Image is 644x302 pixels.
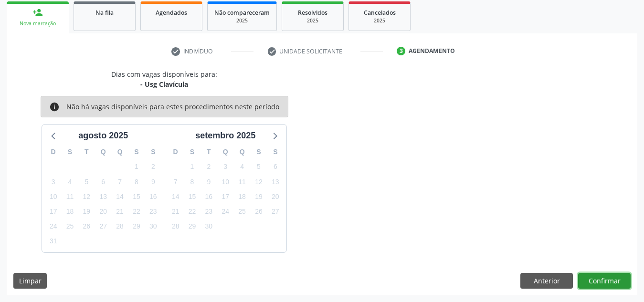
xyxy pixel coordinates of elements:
[112,145,128,159] div: Q
[113,175,127,188] span: quinta-feira, 7 de agosto de 2025
[235,205,249,219] span: quinta-feira, 25 de setembro de 2025
[49,102,60,112] i: info
[47,235,60,248] span: domingo, 31 de agosto de 2025
[235,160,249,174] span: quinta-feira, 4 de setembro de 2025
[111,79,217,89] div: - Usg Clavícula
[47,175,60,188] span: domingo, 3 de agosto de 2025
[95,145,112,159] div: Q
[219,160,232,174] span: quarta-feira, 3 de setembro de 2025
[214,9,270,17] span: Não compareceram
[202,175,215,188] span: terça-feira, 9 de setembro de 2025
[96,175,110,188] span: quarta-feira, 6 de agosto de 2025
[269,190,282,203] span: sábado, 20 de setembro de 2025
[289,17,337,24] div: 2025
[13,20,62,27] div: Nova marcação
[267,145,284,159] div: S
[169,205,182,219] span: domingo, 21 de setembro de 2025
[269,160,282,174] span: sábado, 6 de setembro de 2025
[63,220,77,233] span: segunda-feira, 25 de agosto de 2025
[186,220,199,233] span: segunda-feira, 29 de setembro de 2025
[78,145,95,159] div: T
[130,160,143,174] span: sexta-feira, 1 de agosto de 2025
[219,205,232,219] span: quarta-feira, 24 de setembro de 2025
[130,205,143,219] span: sexta-feira, 22 de agosto de 2025
[147,190,160,203] span: sábado, 16 de agosto de 2025
[217,145,234,159] div: Q
[520,273,573,289] button: Anterior
[113,205,127,219] span: quinta-feira, 21 de agosto de 2025
[169,190,182,203] span: domingo, 14 de setembro de 2025
[130,175,143,188] span: sexta-feira, 8 de agosto de 2025
[269,175,282,188] span: sábado, 13 de setembro de 2025
[63,190,77,203] span: segunda-feira, 11 de agosto de 2025
[80,205,93,219] span: terça-feira, 19 de agosto de 2025
[80,190,93,203] span: terça-feira, 12 de agosto de 2025
[156,9,187,17] span: Agendados
[32,7,43,18] div: person_add
[364,9,396,17] span: Cancelados
[252,160,265,174] span: sexta-feira, 5 de setembro de 2025
[409,47,455,55] div: Agendamento
[45,145,62,159] div: D
[235,175,249,188] span: quinta-feira, 11 de setembro de 2025
[202,220,215,233] span: terça-feira, 30 de setembro de 2025
[201,145,217,159] div: T
[147,160,160,174] span: sábado, 2 de agosto de 2025
[356,17,403,24] div: 2025
[80,220,93,233] span: terça-feira, 26 de agosto de 2025
[95,9,114,17] span: Na fila
[219,190,232,203] span: quarta-feira, 17 de setembro de 2025
[128,145,145,159] div: S
[202,205,215,219] span: terça-feira, 23 de setembro de 2025
[252,175,265,188] span: sexta-feira, 12 de setembro de 2025
[147,175,160,188] span: sábado, 9 de agosto de 2025
[214,17,270,24] div: 2025
[234,145,251,159] div: Q
[63,205,77,219] span: segunda-feira, 18 de agosto de 2025
[130,220,143,233] span: sexta-feira, 29 de agosto de 2025
[578,273,631,289] button: Confirmar
[62,145,78,159] div: S
[235,190,249,203] span: quinta-feira, 18 de setembro de 2025
[47,205,60,219] span: domingo, 17 de agosto de 2025
[252,190,265,203] span: sexta-feira, 19 de setembro de 2025
[202,190,215,203] span: terça-feira, 16 de setembro de 2025
[397,47,405,55] div: 3
[96,190,110,203] span: quarta-feira, 13 de agosto de 2025
[186,190,199,203] span: segunda-feira, 15 de setembro de 2025
[113,190,127,203] span: quinta-feira, 14 de agosto de 2025
[184,145,201,159] div: S
[47,190,60,203] span: domingo, 10 de agosto de 2025
[186,160,199,174] span: segunda-feira, 1 de setembro de 2025
[74,129,132,142] div: agosto 2025
[66,102,279,112] div: Não há vagas disponíveis para estes procedimentos neste período
[96,220,110,233] span: quarta-feira, 27 de agosto de 2025
[147,220,160,233] span: sábado, 30 de agosto de 2025
[269,205,282,219] span: sábado, 27 de setembro de 2025
[219,175,232,188] span: quarta-feira, 10 de setembro de 2025
[96,205,110,219] span: quarta-feira, 20 de agosto de 2025
[298,9,327,17] span: Resolvidos
[251,145,267,159] div: S
[130,190,143,203] span: sexta-feira, 15 de agosto de 2025
[147,205,160,219] span: sábado, 23 de agosto de 2025
[167,145,184,159] div: D
[113,220,127,233] span: quinta-feira, 28 de agosto de 2025
[169,220,182,233] span: domingo, 28 de setembro de 2025
[80,175,93,188] span: terça-feira, 5 de agosto de 2025
[111,69,217,89] div: Dias com vagas disponíveis para:
[252,205,265,219] span: sexta-feira, 26 de setembro de 2025
[63,175,77,188] span: segunda-feira, 4 de agosto de 2025
[202,160,215,174] span: terça-feira, 2 de setembro de 2025
[145,145,161,159] div: S
[47,220,60,233] span: domingo, 24 de agosto de 2025
[191,129,259,142] div: setembro 2025
[169,175,182,188] span: domingo, 7 de setembro de 2025
[186,205,199,219] span: segunda-feira, 22 de setembro de 2025
[186,175,199,188] span: segunda-feira, 8 de setembro de 2025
